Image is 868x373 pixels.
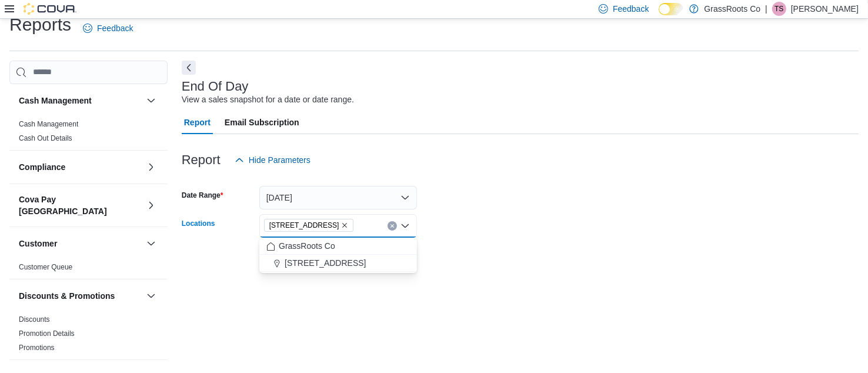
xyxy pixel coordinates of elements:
[791,2,859,16] p: [PERSON_NAME]
[772,2,786,16] div: Tiffany Seguin
[144,94,158,108] button: Cash Management
[144,237,158,251] button: Customer
[19,238,57,249] h3: Customer
[765,2,767,16] p: |
[259,255,417,272] button: [STREET_ADDRESS]
[279,240,335,252] span: GrassRoots Co
[182,61,196,75] button: Next
[9,13,71,36] h1: Reports
[182,79,249,94] h3: End Of Day
[19,161,65,173] h3: Compliance
[388,221,397,231] button: Clear input
[249,154,311,166] span: Hide Parameters
[613,3,649,15] span: Feedback
[182,94,354,106] div: View a sales snapshot for a date or date range.
[19,290,142,302] button: Discounts & Promotions
[9,312,168,359] div: Discounts & Promotions
[259,238,417,255] button: GrassRoots Co
[264,219,354,232] span: 93 Notre Dame Ave W Unit 2
[184,111,211,134] span: Report
[182,153,221,167] h3: Report
[144,160,158,174] button: Compliance
[9,117,168,150] div: Cash Management
[19,344,55,352] a: Promotions
[19,290,115,302] h3: Discounts & Promotions
[144,198,158,212] button: Cova Pay [GEOGRAPHIC_DATA]
[19,263,72,271] a: Customer Queue
[269,219,339,231] span: [STREET_ADDRESS]
[259,186,417,209] button: [DATE]
[659,3,683,15] input: Dark Mode
[19,119,78,129] span: Cash Management
[19,95,92,106] h3: Cash Management
[341,222,348,229] button: Remove 93 Notre Dame Ave W Unit 2 from selection in this group
[774,2,783,16] span: TS
[19,95,142,106] button: Cash Management
[659,15,659,16] span: Dark Mode
[285,257,366,269] span: [STREET_ADDRESS]
[225,111,299,134] span: Email Subscription
[400,221,410,231] button: Close list of options
[19,343,55,352] span: Promotions
[182,219,215,228] label: Locations
[259,238,417,272] div: Choose from the following options
[19,238,142,249] button: Customer
[97,22,133,34] span: Feedback
[705,2,761,16] p: GrassRoots Co
[19,134,72,142] a: Cash Out Details
[19,329,75,338] span: Promotion Details
[9,260,168,279] div: Customer
[182,191,223,200] label: Date Range
[230,148,315,172] button: Hide Parameters
[19,161,142,173] button: Compliance
[19,315,50,324] a: Discounts
[19,194,142,217] button: Cova Pay [GEOGRAPHIC_DATA]
[144,289,158,303] button: Discounts & Promotions
[19,120,78,128] a: Cash Management
[19,329,75,338] a: Promotion Details
[19,315,50,324] span: Discounts
[19,262,72,272] span: Customer Queue
[19,134,72,143] span: Cash Out Details
[78,16,138,40] a: Feedback
[24,3,76,15] img: Cova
